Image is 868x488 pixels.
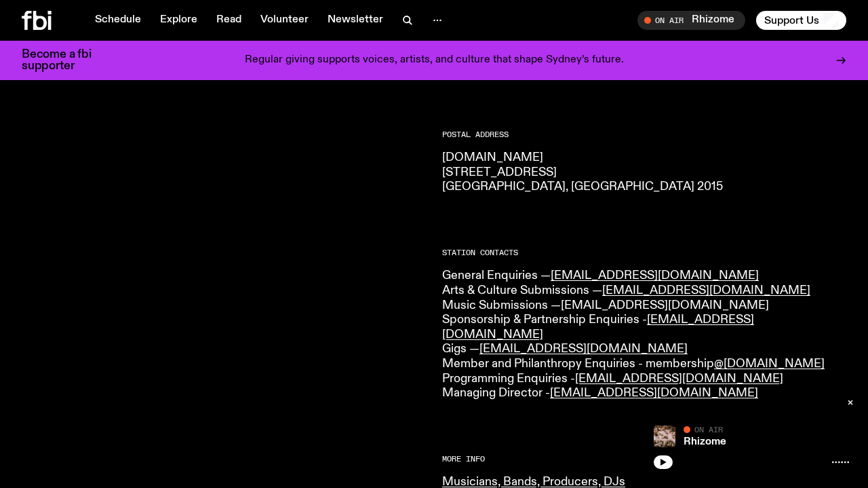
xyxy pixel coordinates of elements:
a: @[DOMAIN_NAME] [714,358,825,370]
h2: Postal Address [442,131,846,138]
a: [EMAIL_ADDRESS][DOMAIN_NAME] [551,269,759,282]
h2: Station Contacts [442,249,846,257]
span: On Air [694,425,723,434]
p: [DOMAIN_NAME] [STREET_ADDRESS] [GEOGRAPHIC_DATA], [GEOGRAPHIC_DATA] 2015 [442,151,846,195]
h2: More Info [442,455,846,463]
a: Volunteer [252,11,317,30]
a: Schedule [87,11,149,30]
a: [EMAIL_ADDRESS][DOMAIN_NAME] [442,314,754,341]
a: Read [208,11,250,30]
p: Regular giving supports voices, artists, and culture that shape Sydney’s future. [245,54,624,67]
p: General Enquiries — Arts & Culture Submissions — Music Submissions — Sponsorship & Partnership En... [442,269,846,400]
button: Support Us [756,11,846,30]
a: Newsletter [319,11,391,30]
button: On AirRhizome [637,11,745,30]
a: [EMAIL_ADDRESS][DOMAIN_NAME] [561,299,769,312]
img: A close up picture of a bunch of ginger roots. Yellow squiggles with arrows, hearts and dots are ... [654,426,675,447]
h3: Become a fbi supporter [22,49,108,72]
a: [EMAIL_ADDRESS][DOMAIN_NAME] [479,343,688,355]
a: [EMAIL_ADDRESS][DOMAIN_NAME] [575,373,783,385]
a: Explore [152,11,205,30]
a: Musicians, Bands, Producers, DJs [442,476,625,488]
a: [EMAIL_ADDRESS][DOMAIN_NAME] [602,284,810,297]
a: [EMAIL_ADDRESS][DOMAIN_NAME] [550,387,758,399]
a: Rhizome [684,436,726,447]
span: Support Us [764,14,819,26]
